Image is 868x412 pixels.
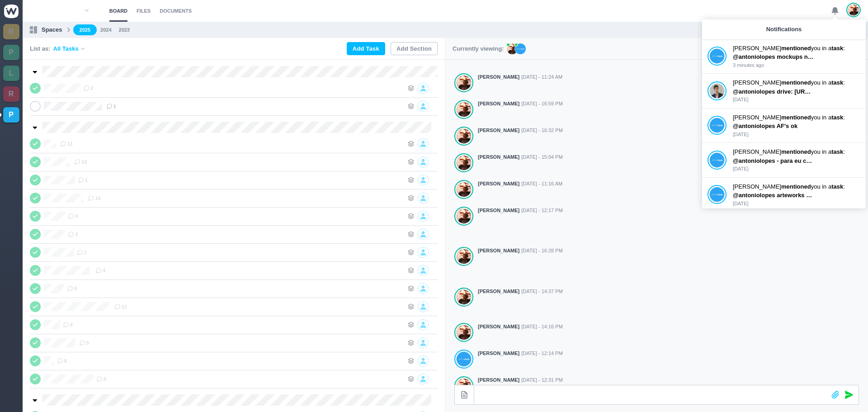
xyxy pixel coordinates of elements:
a: L [3,66,19,81]
strong: task [831,148,843,155]
strong: mentioned [781,148,811,155]
img: Pedro Lopes [710,83,724,99]
img: AL [507,43,518,54]
span: 1 [78,176,88,184]
span: [DATE] - 12:14 PM [521,350,563,357]
span: [DATE] - 11:24 AM [521,73,562,81]
button: Add Task [347,42,385,55]
strong: [PERSON_NAME] [478,100,519,108]
button: Add Section [391,42,438,55]
a: Pedro Lopes [PERSON_NAME]mentionedyou in atask: @antoniolopes drive: [URL][DOMAIN_NAME] [DATE] [708,78,860,104]
strong: task [831,45,843,52]
strong: [PERSON_NAME] [478,153,519,161]
p: [PERSON_NAME] you in a : [733,147,860,156]
span: @antoniolopes AF's ok [733,123,797,129]
img: Antonio Lopes [457,128,471,144]
a: João Tosta [PERSON_NAME]mentionedyou in atask: @antoniolopes AF's ok [DATE] [708,113,860,138]
img: Antonio Lopes [457,325,471,340]
span: @antoniolopes drive: [URL][DOMAIN_NAME] [733,88,859,95]
img: Antonio Lopes [848,4,859,16]
img: winio [4,5,19,18]
span: [DATE] - 16:28 PM [521,247,563,255]
span: 4 [68,213,78,220]
p: Currently viewing: [453,44,504,53]
p: [PERSON_NAME] you in a : [733,78,860,87]
strong: [PERSON_NAME] [478,288,519,295]
p: Spaces [42,25,62,34]
span: [DATE] - 12:31 PM [521,376,563,384]
span: 10 [88,194,100,202]
a: 2024 [100,26,111,34]
a: P [3,45,19,60]
span: 8 [57,357,67,365]
span: [DATE] - 16:32 PM [521,127,563,134]
a: R [3,86,19,102]
img: Antonio Lopes [457,102,471,117]
strong: [PERSON_NAME] [478,73,519,81]
strong: mentioned [781,45,811,52]
span: [DATE] - 14:16 PM [521,323,563,331]
span: 1 [106,103,116,110]
p: 3 minutes ago [733,62,860,69]
span: 8 [67,285,77,292]
strong: mentioned [781,79,811,86]
a: 2025 [73,24,97,36]
strong: [PERSON_NAME] [478,127,519,134]
strong: [PERSON_NAME] [478,180,519,188]
span: 8 [96,375,106,383]
img: João Tosta [710,152,724,168]
span: [DATE] - 11:16 AM [521,180,562,188]
span: 2 [83,85,93,92]
span: 11 [60,140,73,147]
img: Antonio Lopes [457,249,471,264]
span: 8 [63,321,73,328]
strong: mentioned [781,114,811,121]
img: Antonio Lopes [457,289,471,305]
a: R [3,24,19,39]
img: Antonio Lopes [457,75,471,90]
img: João Tosta [710,187,724,202]
span: [DATE] - 12:17 PM [521,207,563,214]
img: Antonio Lopes [457,155,471,170]
strong: task [831,183,843,190]
strong: task [831,79,843,86]
img: spaces [30,26,37,33]
a: João Tosta [PERSON_NAME]mentionedyou in atask: @antoniolopes - para eu compor as AF's: preciso do... [708,147,860,173]
img: João Tosta [457,351,471,367]
a: João Tosta [PERSON_NAME]mentionedyou in atask: @antoniolopes mockups novas alteraçoes na drive 3 ... [708,44,860,69]
span: [DATE] - 14:37 PM [521,288,563,295]
span: 5 [79,339,89,346]
strong: [PERSON_NAME] [478,207,519,214]
strong: [PERSON_NAME] [478,350,519,357]
span: All Tasks [53,44,79,53]
p: [PERSON_NAME] you in a : [733,44,860,53]
strong: task [831,114,843,121]
img: Antonio Lopes [457,182,471,197]
span: 1 [77,249,87,256]
p: [DATE] [733,131,860,138]
p: [DATE] [733,165,860,173]
span: [DATE] - 16:59 PM [521,100,563,108]
img: Antonio Lopes [457,208,471,224]
img: João Tosta [710,118,724,133]
div: List as: [30,44,86,53]
p: [DATE] [733,96,860,104]
img: João Tosta [710,48,724,64]
span: 4 [95,267,105,274]
span: [DATE] - 15:04 PM [521,153,563,161]
span: 3 [68,231,78,238]
p: Notifications [766,25,802,34]
span: 14 [74,158,87,166]
p: [PERSON_NAME] you in a : [733,113,860,122]
a: João Tosta [PERSON_NAME]mentionedyou in atask: @antoniolopes arteworks das paginas pedidas na dri... [708,182,860,208]
strong: [PERSON_NAME] [478,323,519,331]
p: [DATE] [733,200,860,208]
a: 2023 [119,26,130,34]
strong: mentioned [781,183,811,190]
a: P [3,107,19,123]
img: JT [515,43,526,54]
span: 11 [114,303,127,310]
strong: [PERSON_NAME] [478,247,519,255]
p: [PERSON_NAME] you in a : [733,182,860,191]
strong: [PERSON_NAME] [478,376,519,384]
